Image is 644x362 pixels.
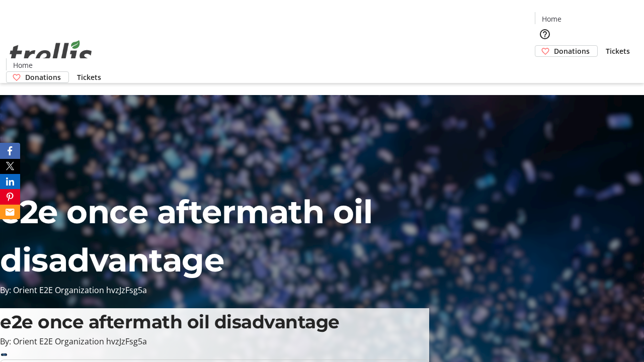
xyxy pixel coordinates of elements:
a: Tickets [69,72,109,82]
a: Tickets [598,46,638,56]
a: Home [7,60,39,70]
span: Donations [554,46,590,56]
span: Home [13,60,33,70]
span: Home [542,14,561,24]
a: Home [535,14,568,24]
span: Donations [25,72,61,82]
a: Donations [535,45,598,57]
span: Tickets [606,46,630,56]
a: Donations [6,71,69,83]
span: Tickets [77,72,101,82]
img: Orient E2E Organization hvzJzFsg5a's Logo [6,29,96,79]
button: Help [535,24,555,44]
button: Cart [535,57,555,77]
